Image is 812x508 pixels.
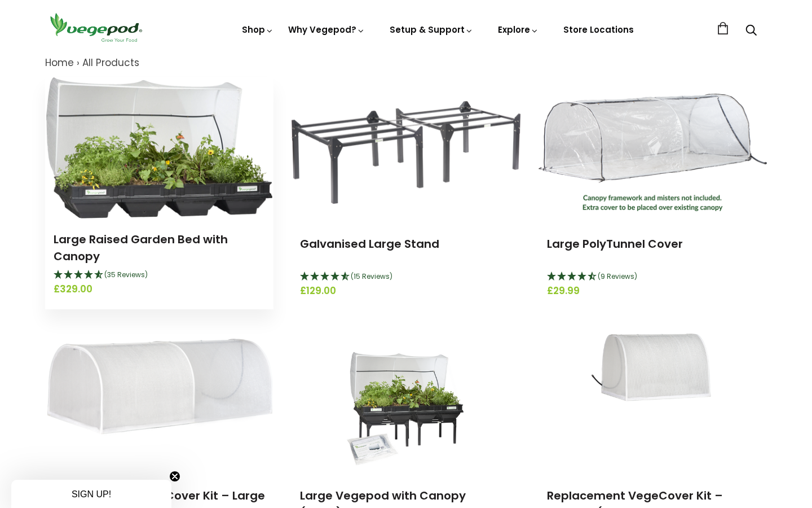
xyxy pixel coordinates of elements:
span: (35 Reviews) [104,270,148,279]
img: Replacement VegeCover Kit – Medium (includes poles, connectors, hinge clips, misters and mesh cover) [592,334,713,475]
div: 4.67 Stars - 15 Reviews [300,270,511,284]
div: 4.44 Stars - 9 Reviews [547,270,758,284]
a: Large Raised Garden Bed with Canopy [54,231,228,264]
div: 4.69 Stars - 35 Reviews [54,268,265,283]
img: Large Vegepod with Canopy (Mesh), Stand and Polytunnel cover [347,334,465,475]
img: Vegepod [45,11,147,43]
button: Close teaser [169,471,180,482]
img: Galvanised Large Stand [292,101,520,204]
a: Search [745,25,757,37]
div: SIGN UP!Close teaser [11,480,171,508]
a: Large PolyTunnel Cover [547,236,683,252]
span: £29.99 [547,284,758,299]
a: Home [45,56,74,69]
a: Setup & Support [390,24,473,36]
a: Store Locations [563,24,634,36]
span: (9 Reviews) [598,271,637,281]
nav: breadcrumbs [45,56,767,71]
span: £129.00 [300,284,511,299]
img: Large Raised Garden Bed with Canopy [46,77,272,218]
a: All Products [82,56,139,69]
span: › [77,56,80,69]
a: Why Vegepod? [288,24,365,36]
a: Galvanised Large Stand [300,236,439,252]
a: Shop [242,24,273,36]
a: Explore [498,24,539,36]
img: Large PolyTunnel Cover [539,94,767,212]
img: Replacement VegeCover Kit – Large (includes poles, connectors, hinge clips, misters and mesh cover) [45,339,273,470]
span: £329.00 [54,282,265,297]
span: SIGN UP! [72,489,111,499]
span: (15 Reviews) [351,271,392,281]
